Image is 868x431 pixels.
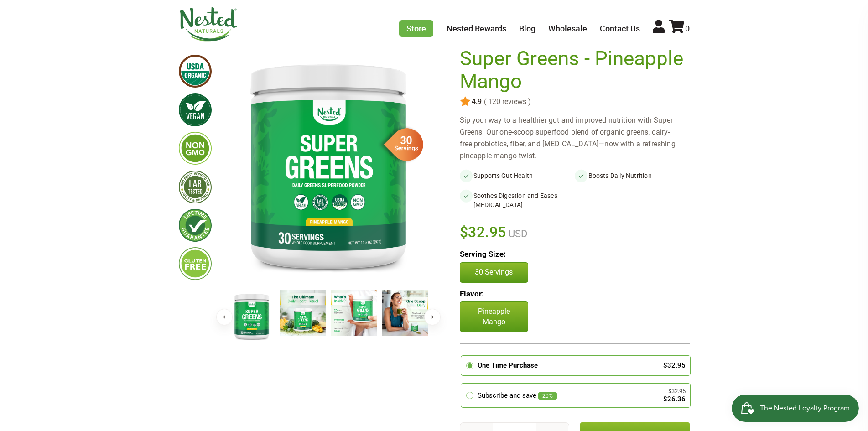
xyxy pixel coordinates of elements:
button: 30 Servings [460,262,528,282]
img: Super Greens - Pineapple Mango [226,47,431,282]
li: Boosts Daily Nutrition [575,169,690,182]
img: lifetimeguarantee [179,209,212,242]
button: Previous [216,309,233,325]
b: Flavor: [460,289,484,298]
a: Nested Rewards [447,24,506,33]
img: glutenfree [179,247,212,280]
a: Blog [519,24,535,33]
a: 0 [669,24,690,33]
div: Sip your way to a healthier gut and improved nutrition with Super Greens. Our one-scoop superfood... [460,114,690,162]
b: Serving Size: [460,249,506,259]
span: ( 120 reviews ) [482,98,531,106]
span: USD [506,228,527,239]
img: Super Greens - Pineapple Mango [331,290,377,336]
img: thirdpartytested [179,171,212,203]
li: Supports Gut Health [460,169,575,182]
img: vegan [179,93,212,126]
img: Nested Naturals [179,7,238,42]
a: Store [399,20,433,37]
img: usdaorganic [179,55,212,88]
span: $32.95 [460,222,507,242]
a: Contact Us [600,24,640,33]
img: gmofree [179,132,212,165]
img: Super Greens - Pineapple Mango [382,290,428,336]
img: sg-servings-30.png [378,125,423,164]
iframe: Button to open loyalty program pop-up [732,395,859,422]
h1: Super Greens - Pineapple Mango [460,47,685,93]
p: 30 Servings [469,267,519,277]
img: Super Greens - Pineapple Mango [280,290,326,336]
p: Pineapple Mango [460,301,528,332]
img: star.svg [460,96,471,107]
a: Wholesale [548,24,587,33]
span: 0 [685,24,690,33]
img: Super Greens - Pineapple Mango [229,290,275,343]
li: Soothes Digestion and Eases [MEDICAL_DATA] [460,189,575,211]
button: Next [424,309,441,325]
span: 4.9 [471,98,482,106]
